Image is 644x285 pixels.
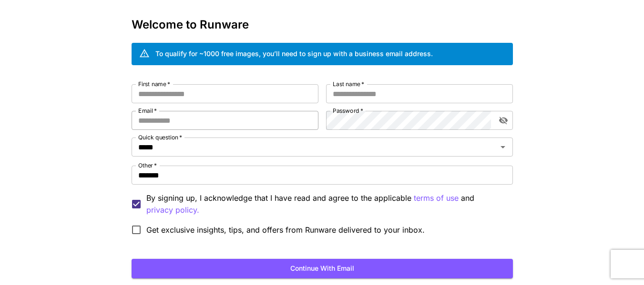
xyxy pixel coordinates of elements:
p: privacy policy. [146,204,199,216]
button: Open [496,140,510,154]
label: Password [333,107,363,115]
label: Quick question [138,133,182,141]
p: By signing up, I acknowledge that I have read and agree to the applicable and [146,192,505,216]
button: By signing up, I acknowledge that I have read and agree to the applicable terms of use and [146,204,199,216]
button: By signing up, I acknowledge that I have read and agree to the applicable and privacy policy. [414,192,459,204]
div: To qualify for ~1000 free images, you’ll need to sign up with a business email address. [155,49,433,59]
button: Continue with email [132,259,513,278]
label: First name [138,80,170,88]
label: Last name [333,80,364,88]
p: terms of use [414,192,459,204]
label: Other [138,161,157,169]
button: toggle password visibility [495,112,512,129]
h3: Welcome to Runware [132,18,513,31]
span: Get exclusive insights, tips, and offers from Runware delivered to your inbox. [146,224,425,236]
label: Email [138,107,157,115]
